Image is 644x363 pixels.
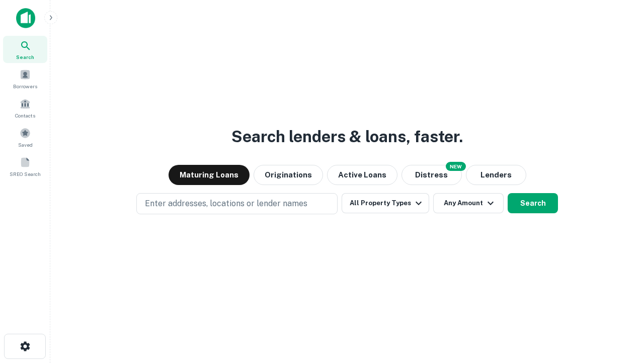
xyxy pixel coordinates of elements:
[16,53,34,61] span: Search
[3,124,47,151] a: Saved
[433,193,504,213] button: Any Amount
[594,282,644,331] iframe: Chat Widget
[169,165,250,185] button: Maturing Loans
[508,193,558,213] button: Search
[3,94,47,122] a: Contacts
[136,193,338,214] button: Enter addresses, locations or lender names
[401,165,462,185] button: Search distressed loans with lien and other non-mortgage details.
[13,82,37,90] span: Borrowers
[10,170,41,178] span: SREO Search
[466,165,526,185] button: Lenders
[446,162,466,171] div: NEW
[231,125,463,149] h3: Search lenders & loans, faster.
[18,141,33,149] span: Saved
[342,193,429,213] button: All Property Types
[3,36,47,63] a: Search
[327,165,397,185] button: Active Loans
[16,8,35,28] img: capitalize-icon.png
[15,111,35,119] span: Contacts
[3,153,47,180] a: SREO Search
[145,198,307,210] p: Enter addresses, locations or lender names
[3,65,47,92] a: Borrowers
[254,165,323,185] button: Originations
